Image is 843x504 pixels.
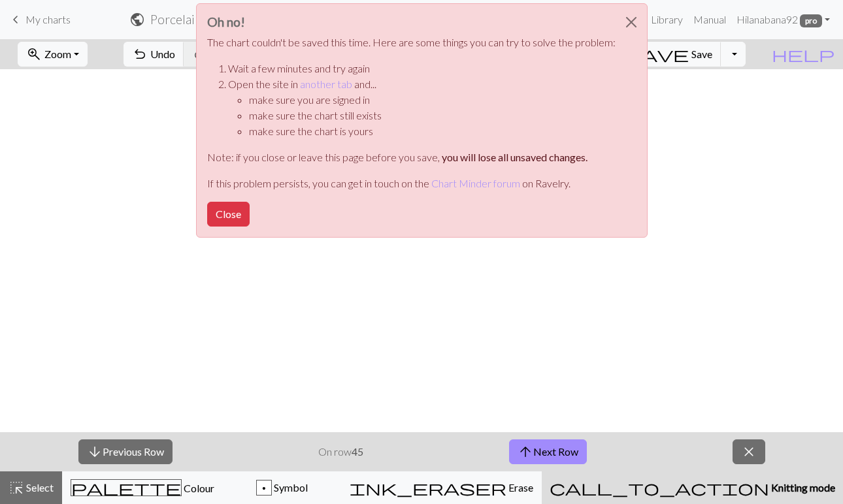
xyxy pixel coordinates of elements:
span: ink_eraser [350,479,506,497]
span: highlight_alt [8,479,24,497]
span: Select [24,481,54,494]
a: another tab [300,78,352,90]
button: Previous Row [78,439,173,464]
span: arrow_downward [87,443,103,461]
li: Wait a few minutes and try again [228,61,616,76]
button: p Symbol [223,471,341,504]
li: make sure the chart is yours [249,123,616,139]
button: Close [616,4,647,40]
span: Knitting mode [769,481,835,494]
span: Symbol [272,481,308,494]
strong: 45 [352,445,363,458]
button: Close [207,202,250,227]
span: Colour [182,482,214,494]
span: palette [71,479,181,497]
span: close [741,443,757,461]
p: The chart couldn't be saved this time. Here are some things you can try to solve the problem: [207,35,616,50]
li: make sure you are signed in [249,92,616,108]
button: Next Row [509,439,587,464]
div: p [257,480,271,496]
span: arrow_upward [518,443,533,461]
span: call_to_action [550,479,769,497]
p: Note: if you close or leave this page before you save, [207,150,616,165]
button: Knitting mode [542,471,843,504]
p: On row [318,444,363,460]
li: make sure the chart still exists [249,108,616,123]
strong: you will lose all unsaved changes. [442,151,587,163]
a: Chart Minder forum [431,177,520,189]
h3: Oh no! [207,14,616,29]
button: Colour [62,471,223,504]
li: Open the site in and... [228,76,616,139]
button: Erase [341,471,542,504]
span: Erase [506,481,533,494]
p: If this problem persists, you can get in touch on the on Ravelry. [207,176,616,191]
